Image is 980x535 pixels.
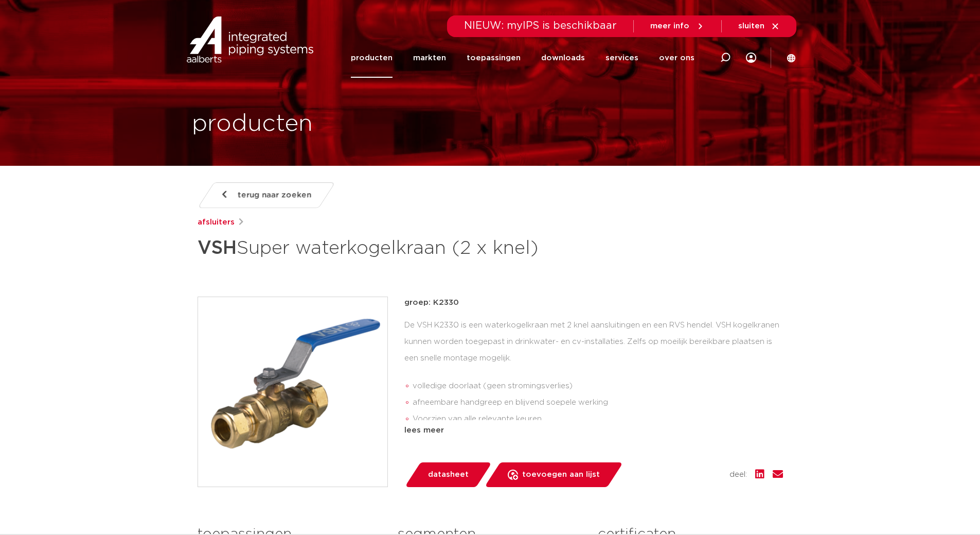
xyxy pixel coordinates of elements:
[404,424,783,437] div: lees meer
[351,38,393,78] a: producten
[404,297,783,309] p: groep: K2330
[198,233,584,264] h1: Super waterkogelkraan (2 x knel)
[659,38,694,78] a: over ons
[729,469,747,481] span: deel:
[197,182,335,208] a: terug naar zoeken
[351,38,694,78] nav: Menu
[428,467,469,483] span: datasheet
[404,462,492,487] a: datasheet
[650,22,705,31] a: meer info
[467,38,521,78] a: toepassingen
[605,38,638,78] a: services
[541,38,585,78] a: downloads
[522,467,600,483] span: toevoegen aan lijst
[738,22,764,30] span: sluiten
[238,187,311,203] span: terug naar zoeken
[404,317,783,420] div: De VSH K2330 is een waterkogelkraan met 2 knel aansluitingen en een RVS hendel. VSH kogelkranen k...
[413,411,783,427] li: Voorzien van alle relevante keuren
[650,22,689,30] span: meer info
[192,108,313,141] h1: producten
[198,216,235,229] a: afsluiters
[413,394,783,411] li: afneembare handgreep en blijvend soepele werking
[413,38,446,78] a: markten
[198,297,387,487] img: Product Image for VSH Super waterkogelkraan (2 x knel)
[738,22,780,31] a: sluiten
[464,21,617,31] span: NIEUW: myIPS is beschikbaar
[198,239,237,257] strong: VSH
[413,378,783,394] li: volledige doorlaat (geen stromingsverlies)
